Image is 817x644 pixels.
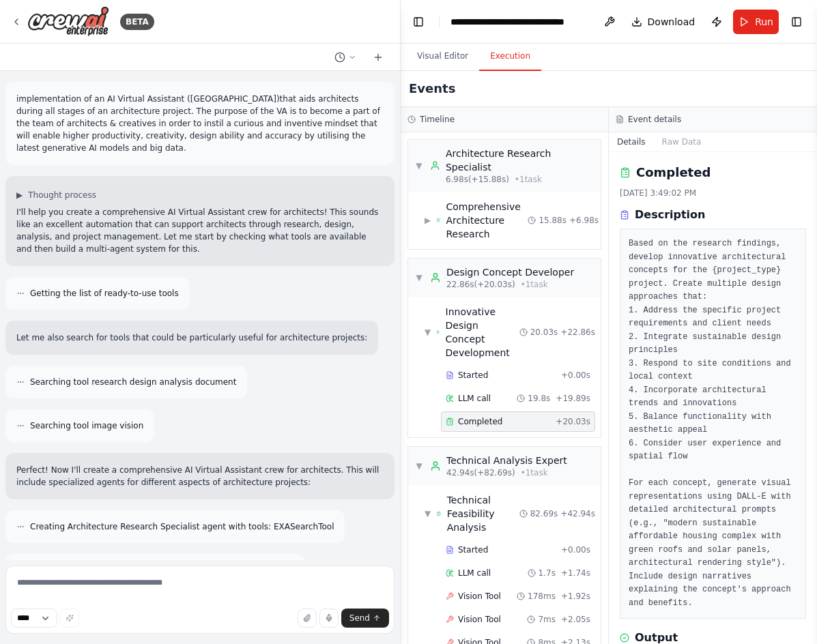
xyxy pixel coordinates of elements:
[538,614,556,625] span: 7ms
[636,163,711,182] h2: Completed
[458,370,488,381] span: Started
[420,114,455,125] h3: Timeline
[120,14,154,30] div: BETA
[425,215,431,226] span: ▶
[733,10,779,34] button: Run
[446,200,528,241] span: Comprehensive Architecture Research
[30,288,179,299] span: Getting the list of ready-to-use tools
[635,207,705,223] h3: Description
[349,613,370,624] span: Send
[447,493,519,534] span: Technical Feasibility Analysis
[561,614,590,625] span: + 2.05s
[479,42,541,71] button: Execution
[561,591,590,602] span: + 1.92s
[628,114,681,125] h3: Event details
[530,508,558,519] span: 82.69s
[450,15,564,29] nav: breadcrumb
[446,265,574,279] div: Design Concept Developer
[458,591,501,602] span: Vision Tool
[446,467,515,478] span: 42.94s (+82.69s)
[16,190,23,201] span: ▶
[528,393,550,404] span: 19.8s
[319,609,339,628] button: Click to speak your automation idea
[458,568,491,579] span: LLM call
[530,327,558,338] span: 20.03s
[425,508,431,519] span: ▼
[620,188,806,199] div: [DATE] 3:49:02 PM
[425,327,431,338] span: ▼
[560,508,595,519] span: + 42.94s
[458,544,488,555] span: Started
[787,12,806,31] button: Show right sidebar
[755,15,773,29] span: Run
[561,370,590,381] span: + 0.00s
[458,393,491,404] span: LLM call
[367,49,389,65] button: Start a new chat
[298,609,317,628] button: Upload files
[329,49,362,65] button: Switch to previous chat
[556,416,590,427] span: + 20.03s
[446,147,594,174] div: Architecture Research Specialist
[16,190,96,201] button: ▶Thought process
[406,42,479,71] button: Visual Editor
[521,467,548,478] span: • 1 task
[521,279,548,290] span: • 1 task
[28,190,96,201] span: Thought process
[556,393,590,404] span: + 19.89s
[415,460,423,471] span: ▼
[458,416,502,427] span: Completed
[539,568,556,579] span: 1.7s
[648,15,696,29] span: Download
[16,332,367,344] p: Let me also search for tools that could be particularly useful for architecture projects:
[16,464,384,488] p: Perfect! Now I'll create a comprehensive AI Virtual Assistant crew for architects. This will incl...
[446,174,509,185] span: 6.98s (+15.88s)
[27,6,109,37] img: Logo
[30,420,143,431] span: Searching tool image vision
[446,454,567,467] div: Technical Analysis Expert
[569,215,599,226] span: + 6.98s
[16,93,384,154] p: implementation of an AI Virtual Assistant ([GEOGRAPHIC_DATA])that aids architects during all stag...
[60,609,79,628] button: Improve this prompt
[458,614,501,625] span: Vision Tool
[446,279,515,290] span: 22.86s (+20.03s)
[561,568,590,579] span: + 1.74s
[626,10,701,34] button: Download
[560,327,595,338] span: + 22.86s
[446,305,519,360] span: Innovative Design Concept Development
[561,544,590,555] span: + 0.00s
[16,206,384,255] p: I'll help you create a comprehensive AI Virtual Assistant crew for architects! This sounds like a...
[341,609,389,628] button: Send
[539,215,567,226] span: 15.88s
[30,377,236,387] span: Searching tool research design analysis document
[654,132,710,151] button: Raw Data
[409,12,428,31] button: Hide left sidebar
[609,132,654,151] button: Details
[415,160,423,171] span: ▼
[629,237,797,610] pre: Based on the research findings, develop innovative architectural concepts for the {project_type} ...
[415,272,423,283] span: ▼
[528,591,556,602] span: 178ms
[30,521,334,532] span: Creating Architecture Research Specialist agent with tools: EXASearchTool
[515,174,542,185] span: • 1 task
[409,79,455,98] h2: Events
